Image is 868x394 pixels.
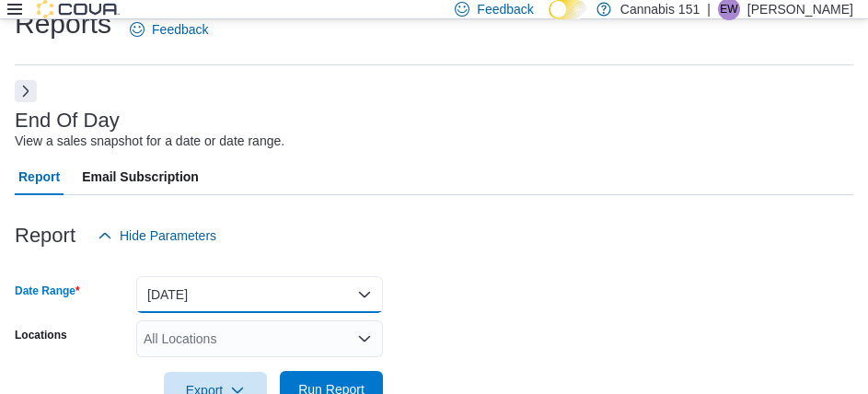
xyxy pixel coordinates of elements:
[120,226,216,245] span: Hide Parameters
[15,284,80,298] label: Date Range
[15,80,37,102] button: Next
[15,225,75,247] h3: Report
[15,328,67,342] label: Locations
[15,110,120,132] h3: End Of Day
[152,20,208,39] span: Feedback
[18,158,60,195] span: Report
[15,6,111,42] h1: Reports
[82,158,199,195] span: Email Subscription
[15,132,284,151] div: View a sales snapshot for a date or date range.
[357,331,372,346] button: Open list of options
[136,276,383,313] button: [DATE]
[90,217,224,254] button: Hide Parameters
[122,11,215,48] a: Feedback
